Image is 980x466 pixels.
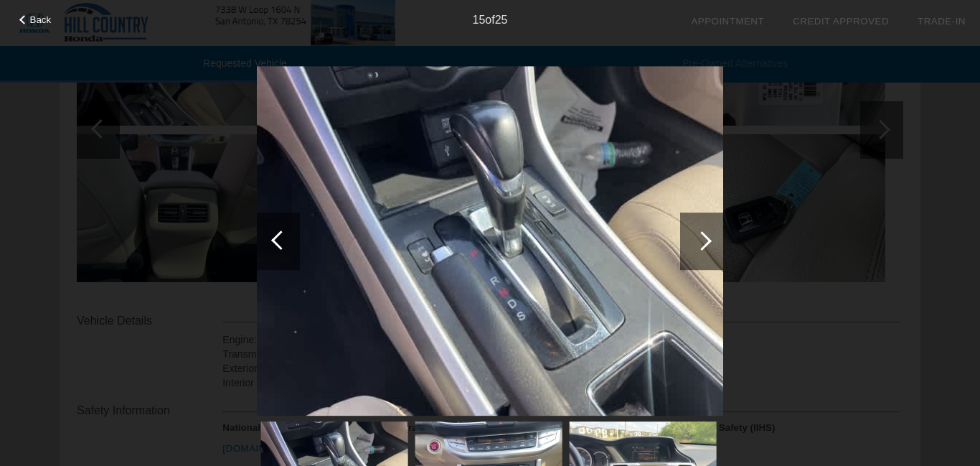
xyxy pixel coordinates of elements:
[495,14,508,26] span: 25
[918,16,966,27] a: Trade-In
[257,66,723,416] img: 323acc22b84eecfabd78a4dcc76cc14dx.jpg
[691,16,764,27] a: Appointment
[793,16,889,27] a: Credit Approved
[30,14,52,25] span: Back
[473,14,486,26] span: 15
